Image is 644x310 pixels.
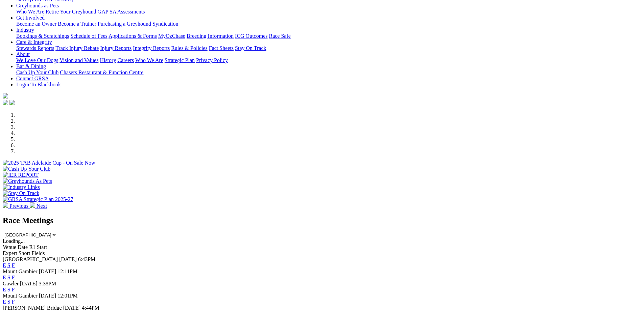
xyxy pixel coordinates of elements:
div: Get Involved [16,21,641,27]
a: Bookings & Scratchings [16,33,69,39]
span: Date [18,244,28,250]
img: 2025 TAB Adelaide Cup - On Sale Now [3,160,95,166]
a: Become a Trainer [58,21,96,27]
a: Breeding Information [187,33,234,39]
img: Industry Links [3,184,40,190]
a: Syndication [152,21,178,27]
a: E [3,262,6,268]
a: Careers [117,57,134,63]
div: About [16,57,641,63]
a: F [12,275,15,280]
a: Industry [16,27,34,33]
img: Greyhounds As Pets [3,178,52,184]
a: ICG Outcomes [235,33,267,39]
span: [DATE] [39,269,56,274]
span: Fields [31,250,45,256]
a: Purchasing a Greyhound [98,21,151,27]
span: R1 Start [29,244,47,250]
h2: Race Meetings [3,216,641,225]
a: Next [30,203,47,209]
a: Stay On Track [235,45,266,51]
a: Login To Blackbook [16,82,61,87]
a: S [7,299,10,305]
img: logo-grsa-white.png [3,93,8,98]
span: Venue [3,244,16,250]
a: Who We Are [16,9,44,15]
span: Mount Gambier [3,293,38,299]
a: Privacy Policy [196,57,228,63]
span: Short [19,250,30,256]
a: Race Safe [269,33,290,39]
a: E [3,275,6,280]
span: [GEOGRAPHIC_DATA] [3,256,58,262]
a: Previous [3,203,30,209]
a: Greyhounds as Pets [16,3,59,8]
span: [DATE] [39,293,56,299]
span: Expert [3,250,17,256]
a: F [12,262,15,268]
a: S [7,275,10,280]
span: 6:43PM [78,256,96,262]
a: Applications & Forms [109,33,157,39]
div: Industry [16,33,641,39]
img: chevron-left-pager-white.svg [3,202,8,208]
span: 12:11PM [57,269,77,274]
img: facebook.svg [3,100,8,105]
span: Previous [9,203,28,209]
a: Care & Integrity [16,39,52,45]
a: Contact GRSA [16,76,49,81]
a: Fact Sheets [209,45,234,51]
a: S [7,262,10,268]
span: Next [37,203,47,209]
a: E [3,287,6,292]
a: Who We Are [135,57,163,63]
span: 3:38PM [39,281,56,286]
div: Greyhounds as Pets [16,9,641,15]
a: Schedule of Fees [70,33,107,39]
a: Chasers Restaurant & Function Centre [60,69,143,75]
img: twitter.svg [9,100,15,105]
a: E [3,299,6,305]
img: GRSA Strategic Plan 2025-27 [3,196,73,202]
a: S [7,287,10,292]
img: IER REPORT [3,172,39,178]
span: Gawler [3,281,19,286]
a: Rules & Policies [171,45,208,51]
img: Stay On Track [3,190,39,196]
a: Strategic Plan [165,57,195,63]
a: Vision and Values [59,57,98,63]
a: F [12,287,15,292]
a: History [100,57,116,63]
div: Bar & Dining [16,69,641,76]
div: Care & Integrity [16,45,641,51]
a: Retire Your Greyhound [46,9,96,15]
span: [DATE] [20,281,38,286]
img: chevron-right-pager-white.svg [30,202,35,208]
span: Loading... [3,238,25,244]
a: Injury Reports [100,45,132,51]
img: Cash Up Your Club [3,166,50,172]
a: F [12,299,15,305]
a: Stewards Reports [16,45,54,51]
a: GAP SA Assessments [98,9,145,15]
a: Cash Up Your Club [16,69,58,75]
a: MyOzChase [158,33,185,39]
a: Bar & Dining [16,63,46,69]
span: 12:01PM [57,293,78,299]
a: Become an Owner [16,21,56,27]
a: Integrity Reports [133,45,170,51]
a: About [16,51,30,57]
span: [DATE] [59,256,77,262]
a: We Love Our Dogs [16,57,58,63]
a: Get Involved [16,15,45,21]
span: Mount Gambier [3,269,38,274]
a: Track Injury Rebate [55,45,99,51]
